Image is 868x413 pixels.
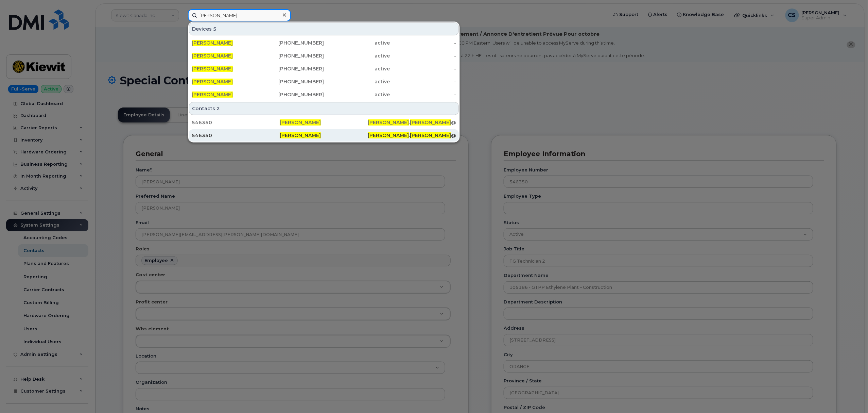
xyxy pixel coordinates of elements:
div: - [390,78,456,85]
div: active [324,52,390,59]
span: [PERSON_NAME] [410,119,451,126]
div: Contacts [189,102,459,115]
a: [PERSON_NAME][PHONE_NUMBER]active- [189,88,459,101]
span: [PERSON_NAME] [192,66,233,72]
div: - [390,39,456,46]
div: active [324,91,390,98]
a: [PERSON_NAME][PHONE_NUMBER]active- [189,76,459,88]
div: - [390,52,456,59]
span: [PERSON_NAME] [280,119,321,126]
div: . @[DOMAIN_NAME] [368,119,456,126]
a: 546350[PERSON_NAME][PERSON_NAME].[PERSON_NAME]@[DOMAIN_NAME] [189,116,459,129]
div: - [390,91,456,98]
span: [PERSON_NAME] [192,40,233,46]
span: [PERSON_NAME] [192,79,233,85]
span: 5 [213,26,216,32]
div: . @[DOMAIN_NAME] [368,132,456,139]
span: [PERSON_NAME] [280,132,321,138]
a: [PERSON_NAME][PHONE_NUMBER]active- [189,37,459,49]
a: 546350[PERSON_NAME][PERSON_NAME].[PERSON_NAME]@[DOMAIN_NAME] [189,129,459,142]
iframe: Messenger Launcher [838,383,863,408]
div: [PHONE_NUMBER] [258,91,324,98]
span: [PERSON_NAME] [410,132,451,138]
div: active [324,78,390,85]
span: [PERSON_NAME] [368,119,409,126]
div: active [324,65,390,72]
span: [PERSON_NAME] [192,53,233,59]
span: [PERSON_NAME] [192,92,233,98]
div: [PHONE_NUMBER] [258,39,324,46]
div: Devices [189,22,459,35]
span: 2 [216,105,220,112]
div: 546350 [192,119,280,126]
div: [PHONE_NUMBER] [258,78,324,85]
div: [PHONE_NUMBER] [258,52,324,59]
a: [PERSON_NAME][PHONE_NUMBER]active- [189,50,459,62]
span: [PERSON_NAME] [368,132,409,138]
a: [PERSON_NAME][PHONE_NUMBER]active- [189,63,459,75]
div: active [324,39,390,46]
div: 546350 [192,132,280,139]
div: - [390,65,456,72]
div: [PHONE_NUMBER] [258,65,324,72]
